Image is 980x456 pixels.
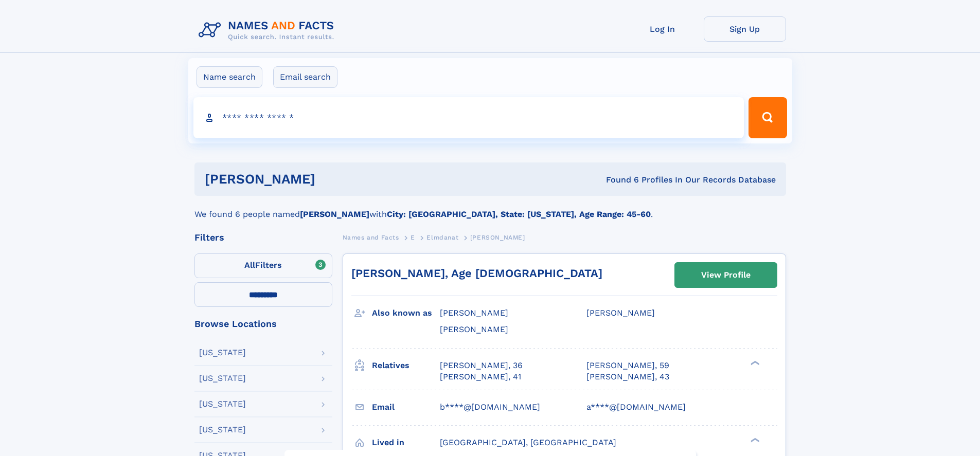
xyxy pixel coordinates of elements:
[749,97,787,138] button: Search Button
[194,16,343,44] img: Logo Names and Facts
[205,173,461,186] h1: [PERSON_NAME]
[586,360,669,371] a: [PERSON_NAME], 59
[675,263,777,287] a: View Profile
[470,234,525,241] span: [PERSON_NAME]
[194,196,786,221] div: We found 6 people named with .
[194,233,332,242] div: Filters
[343,231,399,244] a: Names and Facts
[199,349,246,357] div: [US_STATE]
[194,253,332,278] label: Filters
[748,436,760,443] div: ❯
[586,308,655,318] span: [PERSON_NAME]
[372,398,440,416] h3: Email
[586,371,669,382] a: [PERSON_NAME], 43
[273,66,337,88] label: Email search
[701,263,751,287] div: View Profile
[197,66,262,88] label: Name search
[748,359,760,366] div: ❯
[440,371,521,382] a: [PERSON_NAME], 41
[440,437,616,447] span: [GEOGRAPHIC_DATA], [GEOGRAPHIC_DATA]
[460,174,776,186] div: Found 6 Profiles In Our Records Database
[351,267,602,280] a: [PERSON_NAME], Age [DEMOGRAPHIC_DATA]
[199,426,246,434] div: [US_STATE]
[411,231,415,244] a: E
[372,304,440,322] h3: Also known as
[387,209,651,219] b: City: [GEOGRAPHIC_DATA], State: [US_STATE], Age Range: 45-60
[194,319,332,329] div: Browse Locations
[426,231,458,244] a: Elmdanat
[199,400,246,408] div: [US_STATE]
[426,234,458,241] span: Elmdanat
[372,434,440,451] h3: Lived in
[372,357,440,374] h3: Relatives
[440,308,508,318] span: [PERSON_NAME]
[704,16,786,42] a: Sign Up
[440,360,523,371] a: [PERSON_NAME], 36
[621,16,704,42] a: Log In
[193,97,744,138] input: search input
[300,209,369,219] b: [PERSON_NAME]
[199,374,246,382] div: [US_STATE]
[440,324,508,334] span: [PERSON_NAME]
[411,234,415,241] span: E
[244,260,255,270] span: All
